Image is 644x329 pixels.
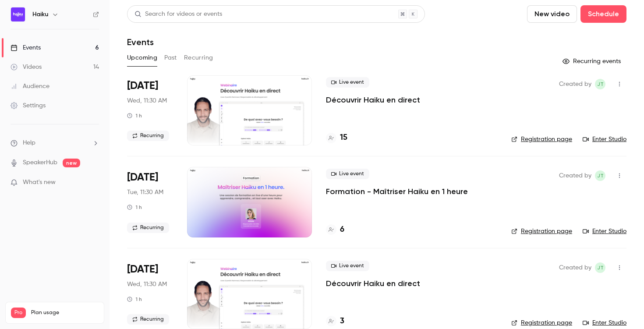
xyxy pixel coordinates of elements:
div: Oct 14 Tue, 11:30 AM (Europe/Paris) [127,167,173,237]
span: jean Touzet [595,170,605,181]
span: [DATE] [127,79,158,93]
div: Videos [11,63,42,71]
a: Découvrir Haiku en direct [326,95,420,105]
iframe: Noticeable Trigger [88,179,99,187]
span: Help [23,138,35,148]
a: Registration page [511,227,572,236]
div: 1 h [127,112,142,119]
h4: 15 [340,132,347,144]
span: Live event [326,77,369,88]
span: Wed, 11:30 AM [127,96,167,105]
span: Recurring [127,223,169,233]
span: Wed, 11:30 AM [127,280,167,289]
a: Registration page [511,318,572,327]
span: Created by [559,79,591,89]
button: Recurring [184,51,213,65]
a: Formation - Maîtriser Haiku en 1 heure [326,186,468,197]
div: Search for videos or events [134,10,222,19]
h6: Haiku [32,10,48,19]
div: 1 h [127,296,142,303]
div: Oct 15 Wed, 11:30 AM (Europe/Paris) [127,259,173,329]
div: Events [11,43,41,52]
div: 1 h [127,204,142,211]
button: Schedule [580,5,626,23]
h4: 3 [340,315,344,327]
span: [DATE] [127,170,158,184]
span: Live event [326,261,369,271]
button: Upcoming [127,51,157,65]
h4: 6 [340,224,344,236]
a: 3 [326,315,344,327]
div: Oct 8 Wed, 11:30 AM (Europe/Paris) [127,75,173,145]
a: 15 [326,132,347,144]
a: Découvrir Haiku en direct [326,278,420,289]
span: Tue, 11:30 AM [127,188,163,197]
span: Created by [559,262,591,273]
span: new [63,159,80,167]
span: [DATE] [127,262,158,276]
span: jT [597,262,604,273]
button: Past [164,51,177,65]
img: Haiku [11,7,25,21]
span: Created by [559,170,591,181]
span: jean Touzet [595,262,605,273]
span: Plan usage [31,309,99,316]
div: Audience [11,82,50,91]
li: help-dropdown-opener [11,138,99,148]
a: Enter Studio [583,135,626,144]
h1: Events [127,37,154,47]
div: Settings [11,101,46,110]
span: Recurring [127,314,169,325]
span: Pro [11,308,26,318]
a: SpeakerHub [23,158,57,167]
span: jT [597,170,604,181]
a: Enter Studio [583,227,626,236]
a: Registration page [511,135,572,144]
span: Live event [326,169,369,179]
span: Recurring [127,131,169,141]
button: Recurring events [559,54,626,68]
span: jean Touzet [595,79,605,89]
span: What's new [23,178,56,187]
a: 6 [326,224,344,236]
span: jT [597,79,604,89]
button: New video [527,5,577,23]
a: Enter Studio [583,318,626,327]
